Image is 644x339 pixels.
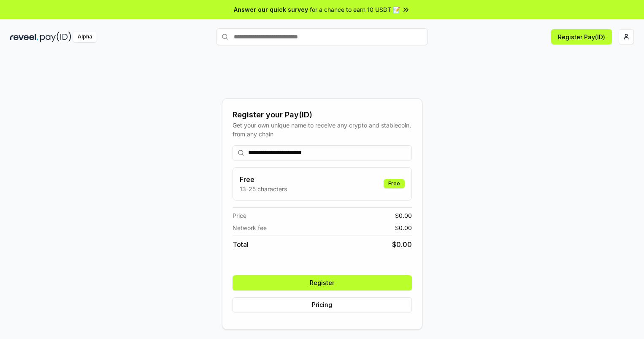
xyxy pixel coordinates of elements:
[551,29,612,44] button: Register Pay(ID)
[233,297,412,312] button: Pricing
[233,121,412,138] div: Get your own unique name to receive any crypto and stablecoin, from any chain
[233,211,246,220] span: Price
[233,109,412,121] div: Register your Pay(ID)
[233,223,267,232] span: Network fee
[395,211,412,220] span: $ 0.00
[40,32,71,42] img: pay_id
[240,174,287,184] h3: Free
[234,5,308,14] span: Answer our quick survey
[395,223,412,232] span: $ 0.00
[233,275,412,290] button: Register
[310,5,400,14] span: for a chance to earn 10 USDT 📝
[73,32,97,42] div: Alpha
[240,184,287,193] p: 13-25 characters
[233,239,249,250] span: Total
[384,179,405,188] div: Free
[10,32,38,42] img: reveel_dark
[392,239,412,250] span: $ 0.00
